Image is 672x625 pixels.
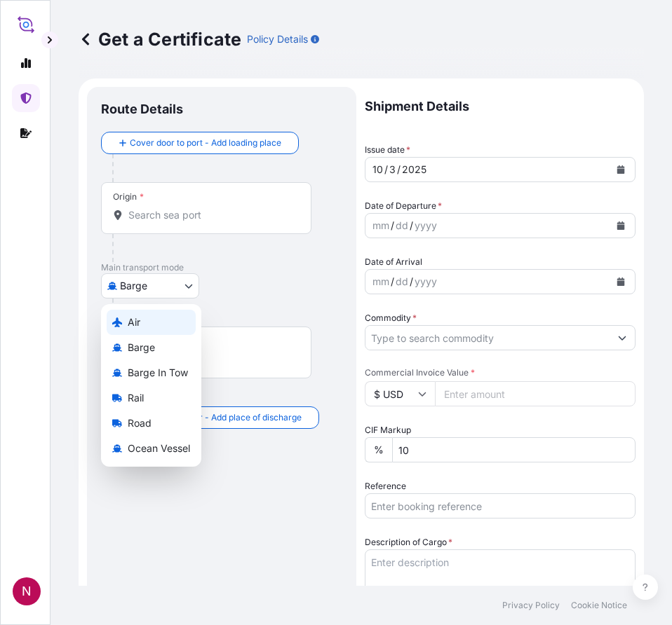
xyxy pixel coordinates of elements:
[128,366,188,380] span: Barge in Tow
[128,416,152,430] span: Road
[128,341,155,355] span: Barge
[128,441,190,455] span: Ocean Vessel
[128,391,144,405] span: Rail
[79,28,241,50] p: Get a Certificate
[247,32,308,46] p: Policy Details
[101,304,201,467] div: Select transport
[128,315,140,329] span: Air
